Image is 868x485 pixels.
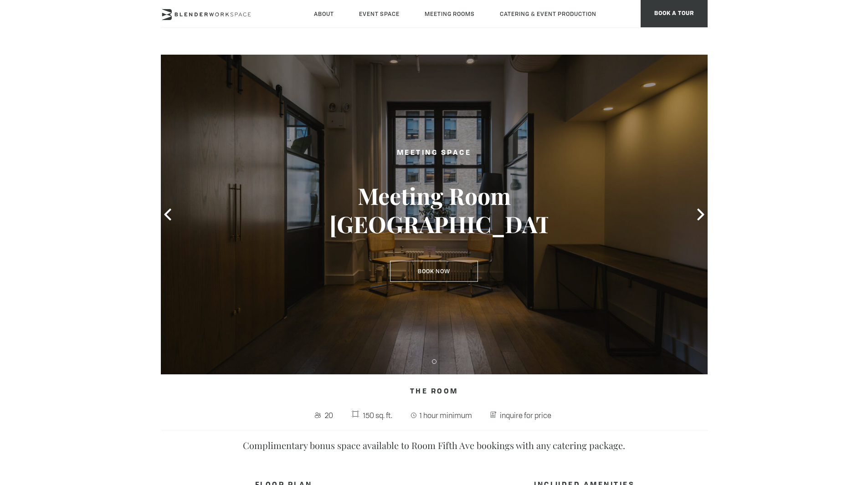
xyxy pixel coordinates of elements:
[329,148,539,159] h2: Meeting Space
[361,408,395,423] span: 150 sq. ft.
[206,438,662,453] p: Complimentary bonus space available to Room Fifth Ave bookings with any catering package.
[418,408,475,423] span: 1 hour minimum
[498,408,554,423] span: inquire for price
[323,408,335,423] span: 20
[161,383,708,401] h4: The Room
[390,261,478,282] a: Book Now
[329,182,539,238] h3: Meeting Room [GEOGRAPHIC_DATA]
